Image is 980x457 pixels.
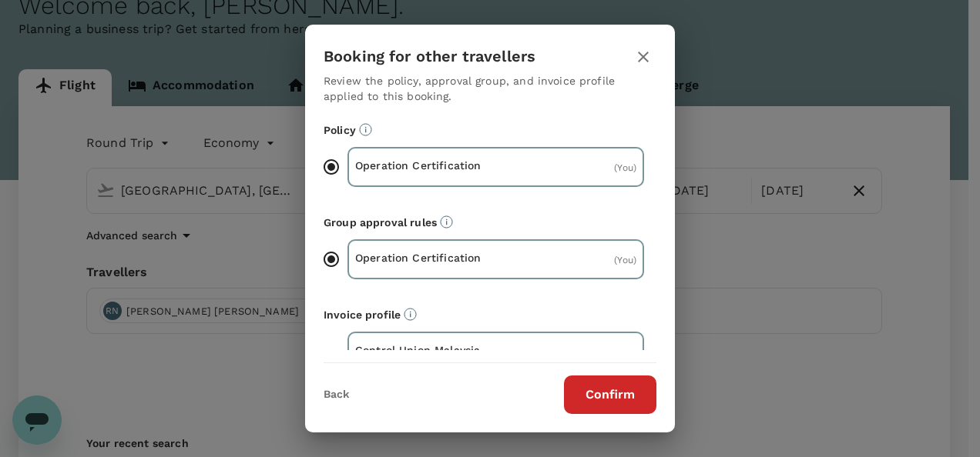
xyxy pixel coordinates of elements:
p: Invoice profile [324,307,656,322]
button: Confirm [564,375,656,414]
svg: The payment currency and company information are based on the selected invoice profile. [404,308,417,321]
p: Policy [324,122,656,138]
svg: Booking restrictions are based on the selected travel policy. [359,123,372,136]
svg: Default approvers or custom approval rules (if available) are based on the user group. [440,215,453,228]
p: Group approval rules [324,215,656,230]
h3: Booking for other travellers [324,48,535,65]
p: Control Union Malaysia Sdn. Bhd. (MYR) [355,342,496,373]
span: ( You ) [614,255,636,265]
button: Back [324,389,349,401]
span: ( You ) [614,162,636,173]
p: Operation Certification [355,158,496,173]
p: Operation Certification [355,250,496,265]
p: Review the policy, approval group, and invoice profile applied to this booking. [324,73,656,104]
